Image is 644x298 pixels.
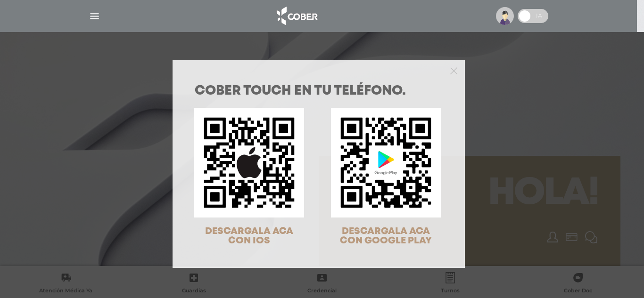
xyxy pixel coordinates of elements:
img: qr-code [331,108,441,217]
button: Close [450,66,457,74]
img: qr-code [194,108,304,217]
span: DESCARGALA ACA CON IOS [205,227,293,245]
h1: COBER TOUCH en tu teléfono. [195,85,443,98]
span: DESCARGALA ACA CON GOOGLE PLAY [340,227,432,245]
